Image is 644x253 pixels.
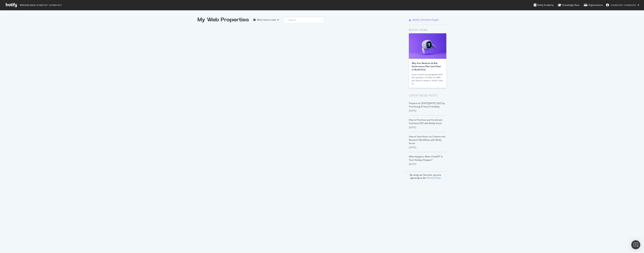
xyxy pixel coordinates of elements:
[257,19,276,21] div: Most recent crawl
[409,93,446,97] div: Latest Blog Posts
[412,73,443,85] div: If you haven’t yet grappled with the question of what AI traffic you want to keep or block, now is…
[409,162,446,166] div: [DATE]
[409,18,439,22] a: Botify Chrome Plugin
[603,2,642,8] button: <u>test</u> <u>test</u>
[20,4,62,7] span: Welcome back, <u>test</u> <u>test</u> !
[584,3,603,7] div: Organizations
[252,17,280,23] button: Most recent crawl
[409,155,443,161] a: What Happens When ChatGPT Is Your Holiday Shopper?
[283,17,324,23] input: Search
[631,240,640,249] div: Open Intercom Messenger
[412,62,441,71] a: Why You Need an AI Bot Governance Plan (and How to Build One)
[558,3,580,7] div: Knowledge Base
[409,28,446,32] div: Botify news
[404,171,446,179] div: By using our Services, you are agreeing to the
[413,18,439,22] div: Botify Chrome Plugin
[409,118,442,125] a: How to Prioritize and Accelerate Technical SEO with Botify Assist
[409,109,446,112] div: [DATE]
[409,126,446,129] div: [DATE]
[409,146,446,149] div: [DATE]
[534,3,554,7] div: Botify Academy
[610,3,636,7] span: <u>test</u> <u>test</u>
[409,102,445,108] a: Prepare for [DATE][DATE] 2025 by Prioritizing AI Search Visibility
[409,135,445,145] a: How to Save Hours on Content and Research Workflows with Botify Assist
[198,16,249,24] div: My Web Properties
[427,176,441,179] a: Terms of Use
[409,33,446,59] img: Why You Need an AI Bot Governance Plan (and How to Build One)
